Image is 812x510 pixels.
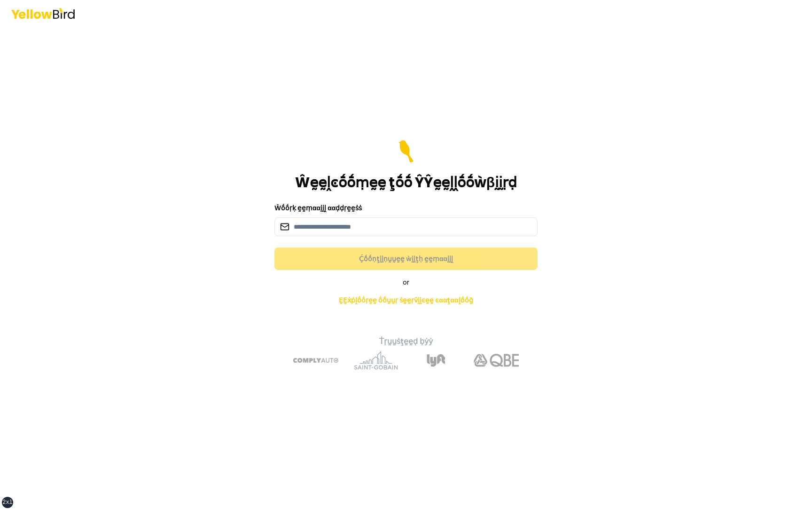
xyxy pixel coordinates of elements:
h1: Ŵḛḛḽͼṓṓṃḛḛ ţṓṓ ŶŶḛḛḽḽṓṓẁβḭḭṛḍ [295,174,517,191]
div: 2xl [2,499,13,506]
span: or [403,278,409,287]
a: ḚḚẋṗḽṓṓṛḛḛ ṓṓṵṵṛ ṡḛḛṛṽḭḭͼḛḛ ͼααţααḽṓṓḡ [331,291,480,310]
p: Ṫṛṵṵṡţḛḛḍ ḅẏẏ [241,336,571,347]
label: Ŵṓṓṛḳ ḛḛṃααḭḭḽ ααḍḍṛḛḛṡṡ [274,203,362,213]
